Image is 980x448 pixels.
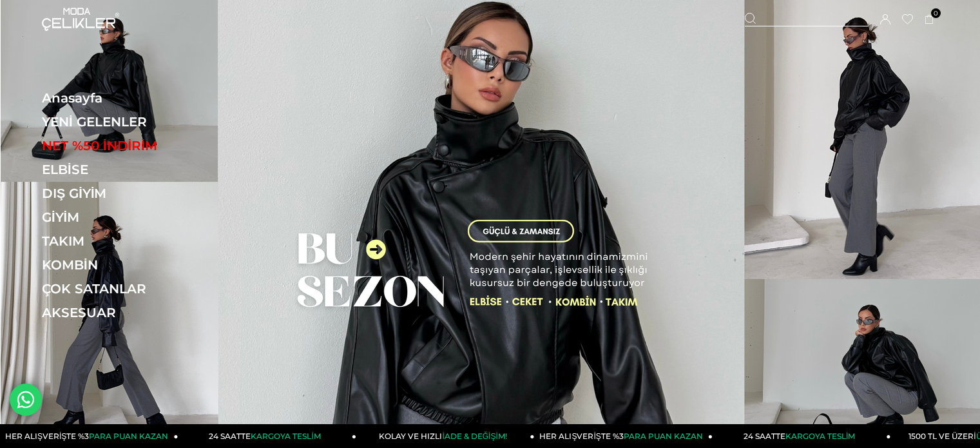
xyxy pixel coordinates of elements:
[535,424,713,448] a: HER ALIŞVERİŞTE %3PARA PUAN KAZAN
[42,209,219,225] a: GİYİM
[42,305,219,320] a: AKSESUAR
[42,281,219,297] a: ÇOK SATANLAR
[42,257,219,273] a: KOMBİN
[251,431,320,441] span: KARGOYA TESLİM
[356,424,535,448] a: KOLAY VE HIZLIİADE & DEĞİŞİM!
[442,431,506,441] span: İADE & DEĞİŞİM!
[42,8,119,31] img: logo
[42,90,219,106] a: Anasayfa
[785,431,855,441] span: KARGOYA TESLİM
[713,424,891,448] a: 24 SAATTEKARGOYA TESLİM
[42,233,219,249] a: TAKIM
[178,424,357,448] a: 24 SAATTEKARGOYA TESLİM
[624,431,703,441] span: PARA PUAN KAZAN
[925,15,934,24] a: 0
[42,114,219,130] a: YENİ GELENLER
[931,8,941,18] span: 0
[89,431,168,441] span: PARA PUAN KAZAN
[42,138,219,153] a: NET %50 İNDİRİM
[42,162,219,177] a: ELBİSE
[42,186,219,201] a: DIŞ GİYİM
